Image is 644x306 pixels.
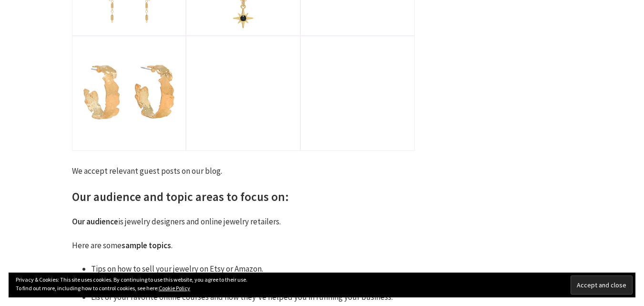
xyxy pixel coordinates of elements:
[91,263,415,275] li: Tips on how to sell your jewelry on Etsy or Amazon.
[122,240,171,251] strong: sample topics
[159,285,190,292] a: Cookie Policy
[72,216,118,227] strong: Our audience
[571,275,633,295] input: Accept and close
[72,189,415,205] h2: Our audience and topic areas to focus on:
[72,165,415,178] p: We accept relevant guest posts on our blog.
[72,240,415,252] p: Here are some .
[91,291,415,304] li: List of your favorite online courses and how they’ve helped you in running your business.
[72,216,415,228] p: is jewelry designers and online jewelry retailers.
[9,273,635,297] div: Privacy & Cookies: This site uses cookies. By continuing to use this website, you agree to their ...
